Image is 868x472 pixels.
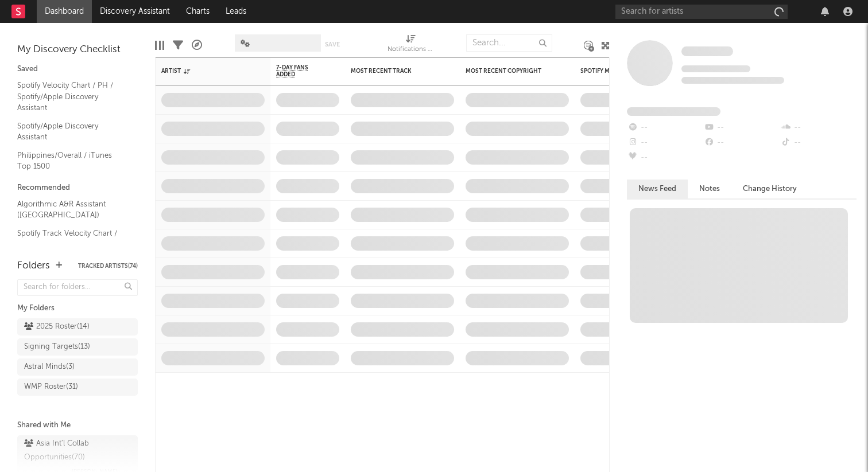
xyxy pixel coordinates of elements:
div: Most Recent Copyright [466,68,552,75]
div: Astral Minds ( 3 ) [24,360,75,374]
div: Asia Int'l Collab Opportunities ( 70 ) [24,437,128,465]
a: Spotify Velocity Chart / PH / Spotify/Apple Discovery Assistant [17,79,126,114]
a: Spotify/Apple Discovery Assistant [17,120,126,143]
div: Notifications (Artist) [387,43,433,57]
div: Shared with Me [17,419,138,432]
div: 2025 Roster ( 14 ) [24,320,90,334]
div: -- [703,135,780,150]
div: Recommended [17,181,138,195]
span: 7-Day Fans Added [276,64,322,78]
input: Search... [466,34,552,52]
input: Search for folders... [17,279,138,296]
input: Search for artists [615,5,788,19]
div: Notifications (Artist) [387,29,433,62]
div: Signing Targets ( 13 ) [24,340,90,354]
div: -- [627,120,703,135]
button: Notes [688,180,731,198]
div: -- [627,135,703,150]
div: WMP Roster ( 31 ) [24,380,78,394]
div: Most Recent Track [351,68,437,75]
div: -- [627,150,703,165]
div: Edit Columns [155,29,164,62]
a: Spotify Track Velocity Chart / PH [17,227,126,251]
div: Filters [173,29,183,62]
span: Some Artist [681,46,733,56]
span: Fans Added by Platform [627,107,720,116]
button: Tracked Artists(74) [78,263,138,269]
a: Philippines/Overall / iTunes Top 1500 [17,149,126,173]
div: My Folders [17,302,138,315]
div: -- [780,135,857,150]
button: Change History [731,180,808,198]
a: 2025 Roster(14) [17,318,138,336]
a: Astral Minds(3) [17,358,138,376]
div: Spotify Monthly Listeners [580,68,666,75]
a: WMP Roster(31) [17,379,138,396]
div: -- [703,120,780,135]
div: Folders [17,259,50,273]
span: 0 fans last week [681,77,784,84]
div: Artist [161,68,247,75]
div: -- [780,120,857,135]
div: My Discovery Checklist [17,43,138,57]
a: Some Artist [681,46,733,57]
span: Tracking Since: [DATE] [681,65,750,72]
div: A&R Pipeline [192,29,202,62]
button: News Feed [627,180,688,198]
div: Saved [17,63,138,76]
a: Signing Targets(13) [17,338,138,356]
button: Save [325,41,340,48]
a: Algorithmic A&R Assistant ([GEOGRAPHIC_DATA]) [17,198,126,221]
